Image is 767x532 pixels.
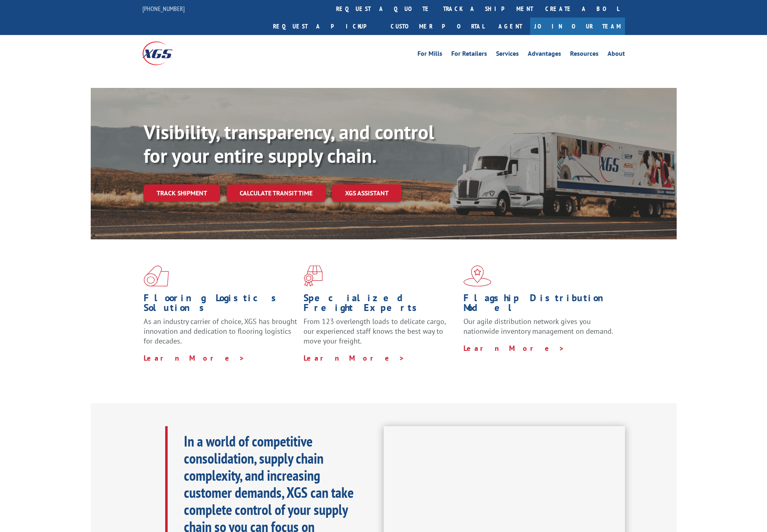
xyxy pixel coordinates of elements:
h1: Flooring Logistics Solutions [144,293,297,317]
a: [PHONE_NUMBER] [142,4,185,13]
a: Track shipment [144,184,220,201]
a: Join Our Team [530,18,625,35]
a: For Retailers [451,50,487,59]
a: Customer Portal [385,18,490,35]
a: For Mills [417,50,442,59]
h1: Flagship Distribution Model [463,293,617,317]
a: XGS ASSISTANT [332,184,402,202]
a: About [607,50,625,59]
a: Services [496,50,519,59]
span: As an industry carrier of choice, XGS has brought innovation and dedication to flooring logistics... [144,317,297,346]
a: Agent [490,18,530,35]
a: Calculate transit time [227,184,326,202]
p: From 123 overlength loads to delicate cargo, our experienced staff knows the best way to move you... [304,317,457,353]
a: Resources [570,50,599,59]
b: Visibility, transparency, and control for your entire supply chain. [144,119,434,168]
a: Learn More > [144,353,245,363]
a: Request a pickup [267,18,385,35]
a: Advantages [528,50,561,59]
h1: Specialized Freight Experts [304,293,457,317]
img: xgs-icon-focused-on-flooring-red [304,265,323,287]
img: xgs-icon-total-supply-chain-intelligence-red [144,265,169,287]
img: xgs-icon-flagship-distribution-model-red [463,265,492,287]
a: Learn More > [463,344,565,353]
span: Our agile distribution network gives you nationwide inventory management on demand. [463,317,613,336]
a: Learn More > [304,353,405,363]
